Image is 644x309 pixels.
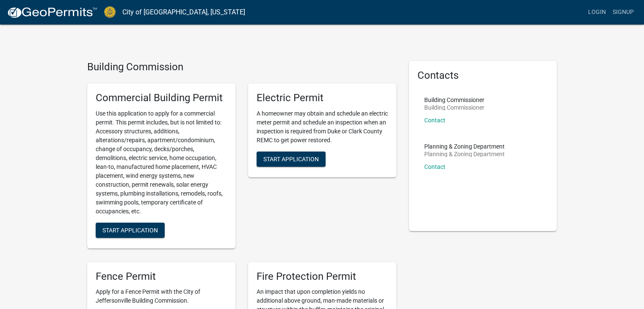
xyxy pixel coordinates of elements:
span: Start Application [102,226,158,233]
p: Planning & Zoning Department [424,143,505,149]
a: Login [585,4,609,20]
p: Building Commissioner [424,97,484,103]
button: Start Application [257,152,326,167]
p: A homeowner may obtain and schedule an electric meter permit and schedule an inspection when an i... [257,109,388,145]
span: Start Application [263,155,319,162]
a: City of [GEOGRAPHIC_DATA], [US_STATE] [122,5,245,19]
h5: Electric Permit [257,92,388,104]
h4: Building Commission [87,61,396,73]
h5: Fire Protection Permit [257,270,388,283]
a: Contact [424,117,445,124]
h5: Commercial Building Permit [96,92,227,104]
a: Signup [609,4,637,20]
p: Building Commissioner [424,105,484,110]
p: Apply for a Fence Permit with the City of Jeffersonville Building Commission. [96,287,227,305]
p: Planning & Zoning Department [424,151,505,157]
a: Contact [424,163,445,170]
h5: Contacts [417,69,549,82]
p: Use this application to apply for a commercial permit. This permit includes, but is not limited t... [96,109,227,216]
img: City of Jeffersonville, Indiana [104,6,116,18]
button: Start Application [96,223,165,238]
h5: Fence Permit [96,270,227,283]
